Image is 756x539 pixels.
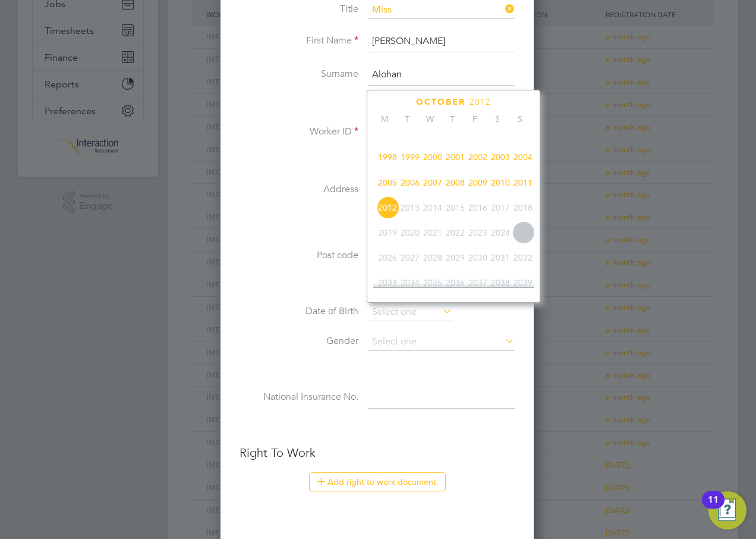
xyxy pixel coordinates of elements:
label: National Insurance No. [240,391,358,403]
button: Add right to work document [309,472,446,491]
label: Worker ID [240,126,358,138]
span: 2025 [512,221,534,244]
span: 2017 [489,196,512,219]
span: 2027 [399,246,421,269]
span: T [396,114,418,124]
span: M [373,114,396,124]
span: 2023 [467,221,489,244]
span: 2031 [489,246,512,269]
label: First Name [240,35,358,47]
span: 2001 [444,146,467,168]
span: 2002 [467,146,489,168]
span: T [441,114,464,124]
label: Gender [240,335,358,347]
button: Open Resource Center, 11 new notifications [708,491,746,529]
span: 2036 [444,271,467,294]
span: 2024 [489,221,512,244]
label: Title [240,3,358,15]
span: 2009 [467,171,489,194]
span: W [418,114,441,124]
span: 2018 [512,196,534,219]
input: Select one [368,333,515,351]
span: S [509,114,531,124]
span: 2035 [421,271,444,294]
span: 2008 [444,171,467,194]
span: 2016 [467,196,489,219]
span: 2028 [421,246,444,269]
span: 2014 [421,196,444,219]
span: 2012 [470,97,491,107]
span: 1998 [376,146,399,168]
input: Select one [368,303,452,321]
span: 1999 [399,146,421,168]
span: 2011 [512,171,534,194]
span: 2033 [376,271,399,294]
span: 2007 [421,171,444,194]
label: Surname [240,68,358,80]
span: 2004 [512,146,534,168]
div: 11 [708,500,719,515]
label: Address [240,183,358,196]
span: 2012 [376,196,399,219]
span: 2038 [489,271,512,294]
span: 2006 [399,171,421,194]
span: October [416,97,465,107]
span: 2019 [376,221,399,244]
span: 2003 [489,146,512,168]
span: S [486,114,509,124]
span: 2039 [512,271,534,294]
input: Select one [368,1,515,19]
span: 2000 [421,146,444,168]
span: 2032 [512,246,534,269]
h3: Right To Work [240,445,515,460]
span: 2013 [399,196,421,219]
span: 2005 [376,171,399,194]
span: 2037 [467,271,489,294]
label: Date of Birth [240,305,358,318]
span: 2030 [467,246,489,269]
span: 2010 [489,171,512,194]
label: Post code [240,249,358,262]
span: 2034 [399,271,421,294]
span: F [464,114,486,124]
span: 2021 [421,221,444,244]
span: 2026 [376,246,399,269]
span: 2020 [399,221,421,244]
span: 2015 [444,196,467,219]
span: 2022 [444,221,467,244]
span: 2029 [444,246,467,269]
